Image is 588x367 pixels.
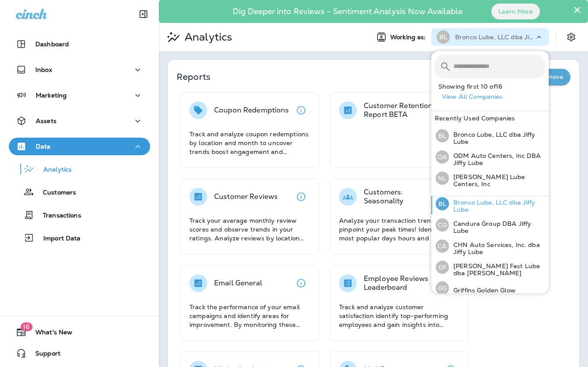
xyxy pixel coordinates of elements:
[189,303,310,329] p: Track the performance of your email campaigns and identify areas for improvement. By monitoring t...
[9,61,150,79] button: Inbox
[339,303,460,329] p: Track and analyze customer satisfaction identify top-performing employees and gain insights into ...
[431,125,549,146] button: BLBronco Lube, LLC dba Jiffy Lube
[437,30,450,44] div: BL
[36,117,57,124] p: Assets
[20,322,32,331] span: 16
[36,92,67,99] p: Marketing
[431,278,549,298] button: GGGriffins Golden Glow
[9,138,150,155] button: Data
[292,188,310,206] button: View details
[431,257,549,278] button: GF[PERSON_NAME] Fast Lube dba [PERSON_NAME]
[431,236,549,257] button: CACHN Auto Services, Inc. dba Jiffy Lube
[292,101,310,119] button: View details
[34,212,81,220] p: Transactions
[431,168,549,189] button: NL[PERSON_NAME] Lube Centers, Inc
[436,172,449,185] div: NL
[436,150,449,164] div: OA
[573,3,581,17] button: Close
[438,90,549,104] button: View All Companies
[449,152,545,166] p: ODM Auto Centers, Inc DBA Jiffy Lube
[449,173,545,187] p: [PERSON_NAME] Lube Centers, Inc
[36,143,51,150] p: Data
[431,146,549,168] button: OAODM Auto Centers, Inc DBA Jiffy Lube
[449,241,545,255] p: CHN Auto Services, Inc. dba Jiffy Lube
[9,112,150,130] button: Assets
[436,197,449,210] div: BL
[431,193,549,214] button: BLBronco Lube, LLC dba Jiffy Lube
[9,345,150,362] button: Support
[207,10,488,13] p: Dig Deeper into Reviews - Sentiment Analysis Now Available
[9,86,150,104] button: Marketing
[9,323,150,341] button: 16What's New
[436,129,449,142] div: BL
[34,189,76,197] p: Customers
[449,287,516,294] p: Griffins Golden Glow
[9,183,150,201] button: Customers
[438,83,549,90] p: Showing first 10 of 16
[364,188,442,206] p: Customers: Seasonality
[491,4,540,19] button: Learn More
[431,111,549,125] div: Recently Used Companies
[189,130,310,156] p: Track and analyze coupon redemptions by location and month to uncover trends boost engagement and...
[181,30,232,44] p: Analytics
[214,106,289,115] p: Coupon Redemptions
[34,166,72,174] p: Analytics
[189,216,310,243] p: Track your average monthly review scores and observe trends in your ratings. Analyze reviews by l...
[214,192,278,201] p: Customer Reviews
[292,274,310,292] button: View details
[364,101,442,119] p: Customer Retention Report BETA
[177,71,511,83] p: Reports
[34,235,81,243] p: Import Data
[35,66,52,73] p: Inbox
[455,34,535,41] p: Bronco Lube, LLC dba Jiffy Lube
[449,131,545,145] p: Bronco Lube, LLC dba Jiffy Lube
[26,350,60,360] span: Support
[9,206,150,224] button: Transactions
[214,279,262,288] p: Email General
[364,274,442,292] p: Employee Reviews Leaderboard
[26,329,72,339] span: What's New
[449,262,545,277] p: [PERSON_NAME] Fast Lube dba [PERSON_NAME]
[436,281,449,295] div: GG
[35,41,69,48] p: Dashboard
[431,214,549,236] button: CGCandura Group DBA Jiffy Lube
[9,228,150,247] button: Import Data
[9,35,150,53] button: Dashboard
[131,5,156,23] button: Collapse Sidebar
[436,240,449,253] div: CA
[339,216,460,243] p: Analyze your transaction trends to pinpoint your peak times! Identify the most popular days hours...
[436,218,449,232] div: CG
[436,261,449,274] div: GF
[563,29,579,45] button: Settings
[9,160,150,178] button: Analytics
[390,34,428,41] span: Working as:
[449,199,545,213] p: Bronco Lube, LLC dba Jiffy Lube
[449,220,545,234] p: Candura Group DBA Jiffy Lube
